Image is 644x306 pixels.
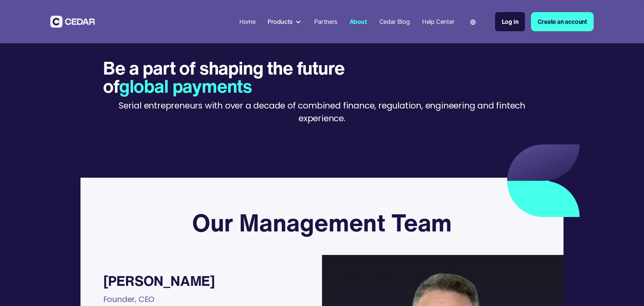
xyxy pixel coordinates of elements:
[531,12,594,31] a: Create an account
[350,17,367,26] div: About
[119,73,252,99] span: global payments
[311,14,340,30] a: Partners
[103,99,541,125] p: Serial entrepreneurs with over a decade of combined finance, regulation, engineering and fintech ...
[265,14,305,29] div: Products
[103,59,366,95] h1: Be a part of shaping the future of
[422,17,454,26] div: Help Center
[346,14,370,30] a: About
[268,17,293,26] div: Products
[376,14,413,30] a: Cedar Blog
[314,17,337,26] div: Partners
[495,12,525,31] a: Log in
[470,19,476,25] img: world icon
[236,14,259,30] a: Home
[502,17,519,26] div: Log in
[192,208,452,237] h3: Our Management Team
[103,273,215,288] div: [PERSON_NAME]
[239,17,256,26] div: Home
[379,17,410,26] div: Cedar Blog
[419,14,458,30] a: Help Center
